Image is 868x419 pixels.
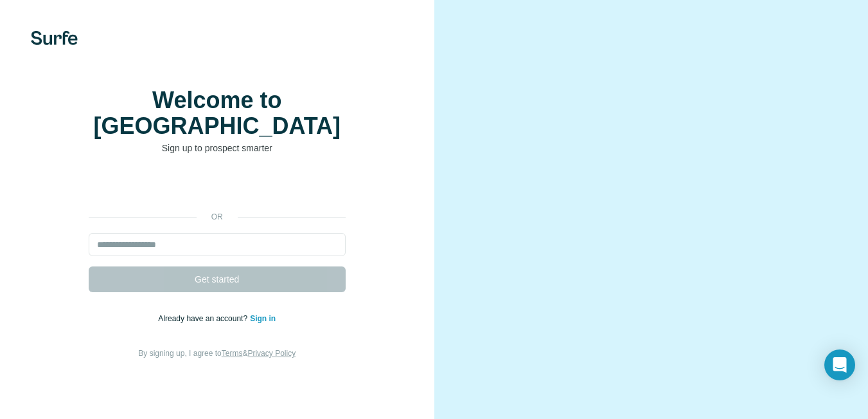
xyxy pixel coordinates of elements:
[158,314,250,323] span: Already have an account?
[89,88,346,139] h1: Welcome to [GEOGRAPHIC_DATA]
[824,349,855,380] div: Open Intercom Messenger
[250,314,276,323] a: Sign in
[31,31,78,45] img: Surfe's logo
[247,349,296,358] a: Privacy Policy
[138,349,296,358] span: By signing up, I agree to &
[197,211,238,223] p: or
[82,174,352,202] iframe: Sign in with Google Button
[89,142,346,154] p: Sign up to prospect smarter
[222,349,243,358] a: Terms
